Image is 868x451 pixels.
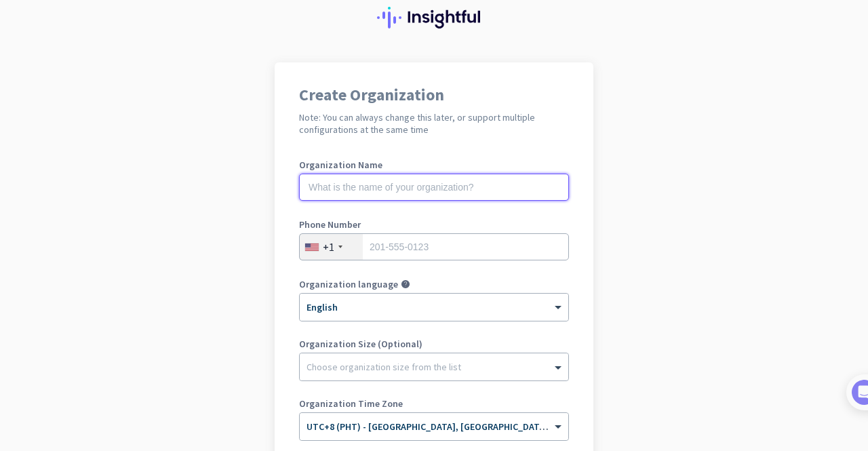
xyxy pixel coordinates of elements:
img: Insightful [377,7,491,28]
h1: Create Organization [299,87,569,103]
div: +1 [323,240,334,254]
input: 201-555-0123 [299,233,569,260]
label: Organization Name [299,160,569,170]
h2: Note: You can always change this later, or support multiple configurations at the same time [299,111,569,136]
i: help [401,279,410,289]
label: Organization language [299,279,398,289]
label: Organization Size (Optional) [299,339,569,349]
label: Organization Time Zone [299,399,569,408]
input: What is the name of your organization? [299,174,569,201]
label: Phone Number [299,220,569,229]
